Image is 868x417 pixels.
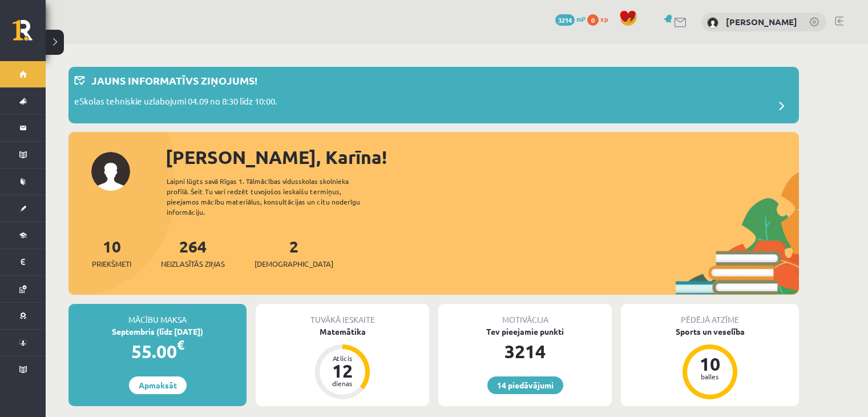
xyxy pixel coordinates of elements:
div: Matemātika [256,326,429,338]
div: Mācību maksa [68,304,247,326]
a: 264Neizlasītās ziņas [161,236,225,270]
div: Tuvākā ieskaite [256,304,429,326]
div: balles [693,373,727,380]
span: Priekšmeti [92,258,131,270]
div: Motivācija [438,304,612,326]
a: 10Priekšmeti [92,236,131,270]
p: eSkolas tehniskie uzlabojumi 04.09 no 8:30 līdz 10:00. [74,95,277,111]
div: 55.00 [68,338,247,365]
a: 0 xp [587,14,613,23]
div: Atlicis [325,355,360,362]
span: 3214 [555,14,575,26]
div: Tev pieejamie punkti [438,326,612,338]
div: [PERSON_NAME], Karīna! [165,143,799,171]
span: Neizlasītās ziņas [161,258,225,270]
span: mP [576,14,586,23]
div: Sports un veselība [621,326,799,338]
div: Pēdējā atzīme [621,304,799,326]
div: dienas [325,380,360,387]
span: € [177,336,184,353]
a: Jauns informatīvs ziņojums! eSkolas tehniskie uzlabojumi 04.09 no 8:30 līdz 10:00. [74,73,793,118]
a: 3214 mP [555,14,586,23]
a: 2[DEMOGRAPHIC_DATA] [255,236,333,270]
p: Jauns informatīvs ziņojums! [91,73,257,88]
div: 3214 [438,338,612,365]
a: Matemātika Atlicis 12 dienas [256,326,429,401]
span: 0 [587,14,599,26]
a: Apmaksāt [129,376,187,394]
div: 12 [325,362,360,380]
a: 14 piedāvājumi [487,376,563,394]
span: [DEMOGRAPHIC_DATA] [255,258,333,270]
div: Laipni lūgts savā Rīgas 1. Tālmācības vidusskolas skolnieka profilā. Šeit Tu vari redzēt tuvojošo... [167,176,380,217]
a: Sports un veselība 10 balles [621,326,799,401]
span: xp [600,14,608,23]
a: [PERSON_NAME] [726,16,797,27]
a: Rīgas 1. Tālmācības vidusskola [13,20,46,49]
div: Septembris (līdz [DATE]) [68,326,247,338]
div: 10 [693,355,727,373]
img: Karīna Caune [707,17,718,29]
